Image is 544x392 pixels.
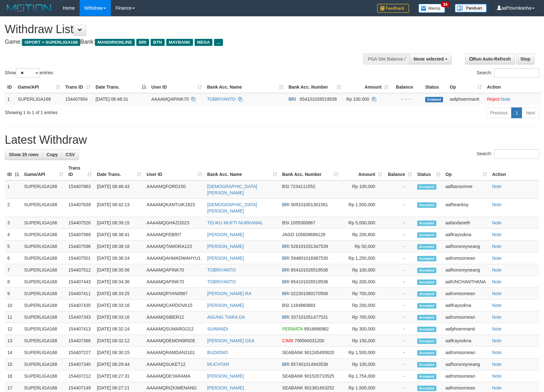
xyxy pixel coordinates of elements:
span: BRI [282,244,290,249]
td: AAAAMQDEYARAMA [144,370,204,382]
td: - [385,241,415,252]
a: Note [492,184,502,189]
th: Bank Acc. Name: activate to sort column ascending [205,162,280,180]
span: 34 [441,2,449,7]
th: Op: activate to sort column ascending [443,162,490,180]
span: BSI [282,184,290,189]
span: Accepted [417,374,436,379]
a: Next [522,107,539,118]
td: 7 [5,264,22,276]
span: Show 25 rows [9,152,39,157]
span: PERMATA [282,326,303,331]
td: 3 [5,217,22,229]
span: Copy 022301060270506 to clipboard [291,291,328,296]
td: aafKaysokna [443,229,490,241]
label: Show entries [5,68,53,78]
td: SUPERLIGA168 [22,276,66,288]
td: aafhonsreyneang [443,359,490,370]
td: [DATE] 08:32:12 [94,335,144,347]
td: SUPERLIGA168 [22,217,66,229]
td: AAAAMQDEMON9RIDE [144,335,204,347]
th: Bank Acc. Number: activate to sort column ascending [280,162,341,180]
th: Game/API: activate to sort column ascending [22,162,66,180]
td: SUPERLIGA168 [22,229,66,241]
td: - [385,229,415,241]
button: None selected [410,54,452,64]
a: [PERSON_NAME] GEA [207,338,255,343]
td: SUPERLIGA168 [22,180,66,199]
td: Rp 150,000 [341,335,385,347]
span: Grabbed [425,97,443,102]
td: aafhonsreyneang [443,241,490,252]
span: Copy [47,152,58,157]
td: AAAAMQSUKET12 [144,359,204,370]
td: aafphoenmanit [447,93,484,105]
td: 154407343 [66,311,94,323]
td: 8 [5,276,22,288]
td: Rp 700,000 [341,288,385,300]
td: aafbansomne [443,180,490,199]
th: Action [490,162,539,180]
span: None selected [414,56,444,62]
span: Accepted [417,279,436,285]
a: [DEMOGRAPHIC_DATA][PERSON_NAME] [207,202,257,214]
th: Action [484,81,541,93]
label: Search: [477,149,539,159]
td: - [385,276,415,288]
td: aafKaysokna [443,335,490,347]
span: SEABANK [282,374,303,379]
td: 154407526 [66,217,94,229]
span: Accepted [417,315,436,320]
a: Note [492,374,502,379]
th: Balance: activate to sort column ascending [385,162,415,180]
span: Accepted [417,338,436,344]
td: aafromsomean [443,252,490,264]
span: Copy 901381453252 to clipboard [304,385,334,390]
td: 1 [5,93,15,105]
td: SUPERLIGA168 [22,335,66,347]
a: Note [492,350,502,355]
a: Reject [487,97,500,102]
td: - [385,217,415,229]
td: 154407366 [66,335,94,347]
td: aafandaneth [443,217,490,229]
td: SUPERLIGA168 [22,300,66,311]
td: [DATE] 08:27:31 [94,370,144,382]
span: Copy 657401014943538 to clipboard [291,362,328,367]
a: AGUNG TIARA DA [207,315,245,320]
th: Bank Acc. Number: activate to sort column ascending [286,81,344,93]
td: SUPERLIGA168 [22,241,66,252]
a: Note [492,220,502,225]
th: ID [5,81,15,93]
span: Accepted [417,327,436,332]
label: Search: [477,68,539,78]
span: Copy 337101051477531 to clipboard [291,315,328,320]
td: 154407512 [66,264,94,276]
div: Showing 1 to 1 of 1 entries [5,107,222,116]
th: User ID: activate to sort column ascending [144,162,204,180]
a: Note [492,244,502,249]
td: SUPERLIGA168 [22,370,66,382]
span: Copy 7234111552 to clipboard [290,184,315,189]
span: MAYBANK [166,39,193,46]
td: aafphoenmanit [443,323,490,335]
a: [DEMOGRAPHIC_DATA][PERSON_NAME] [207,184,257,195]
td: aafhonsreyneang [443,264,490,276]
td: Rp 5,000,000 [341,217,385,229]
td: [DATE] 08:35:56 [94,264,144,276]
td: [DATE] 08:29:44 [94,359,144,370]
td: Rp 1,500,000 [341,199,385,217]
span: MEGA [195,39,213,46]
span: BSI [282,220,290,225]
a: Copy [42,149,62,160]
td: 154407596 [66,241,94,252]
span: Accepted [417,268,436,273]
td: AAAAMQCARDOVA15 [144,300,204,311]
a: Note [492,232,502,237]
td: aafUNCHANTHANA [443,276,490,288]
td: AAAAMQAPINK70 [144,264,204,276]
a: [PERSON_NAME] RA [207,291,251,296]
td: 2 [5,199,22,217]
td: Rp 1,250,000 [341,252,385,264]
a: Stop [516,54,534,64]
